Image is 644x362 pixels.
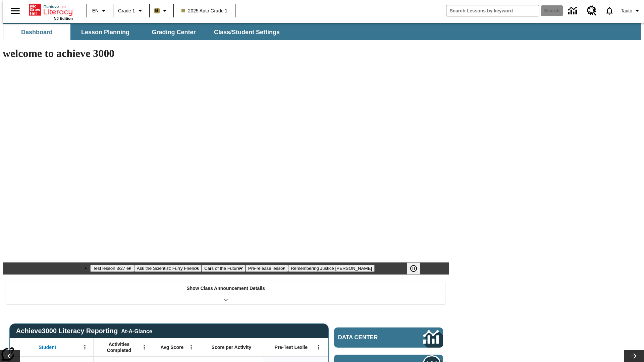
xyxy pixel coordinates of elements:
[618,5,644,17] button: Profile/Settings
[92,7,99,14] span: EN
[583,2,601,20] a: Resource Center, Will open in new tab
[3,24,70,40] button: Dashboard
[334,327,443,348] a: Data Center
[624,350,644,362] button: Lesson carousel, Next
[621,7,632,14] span: Tauto
[29,2,73,20] div: Home
[6,281,445,304] div: Show Class Announcement Details
[160,344,183,350] span: Avg Score
[181,7,228,14] span: 2025 Auto Grade 1
[3,23,641,40] div: SubNavbar
[16,327,152,335] span: Achieve3000 Literacy Reporting
[202,265,246,272] button: Slide 3 Cars of the Future?
[118,7,135,14] span: Grade 1
[134,265,202,272] button: Slide 2 Ask the Scientist: Furry Friends
[97,341,141,353] span: Activities Completed
[338,334,401,341] span: Data Center
[407,262,427,275] div: Pause
[152,5,171,17] button: Boost Class color is light brown. Change class color
[288,265,375,272] button: Slide 5 Remembering Justice O'Connor
[564,2,583,20] a: Data Center
[212,344,252,350] span: Score per Activity
[115,5,147,17] button: Grade: Grade 1, Select a grade
[72,24,139,40] button: Lesson Planning
[140,24,207,40] button: Grading Center
[601,2,618,19] a: Notifications
[155,6,159,15] span: B
[89,5,111,17] button: Language: EN, Select a language
[3,24,286,40] div: SubNavbar
[314,342,324,352] button: Open Menu
[139,342,149,352] button: Open Menu
[29,3,73,16] a: Home
[275,344,308,350] span: Pre-Test Lexile
[5,1,25,21] button: Open side menu
[121,327,152,335] div: At-A-Glance
[186,285,265,292] p: Show Class Announcement Details
[209,24,285,40] button: Class/Student Settings
[54,16,73,20] span: NJ Edition
[3,47,449,60] h1: welcome to achieve 3000
[407,262,420,275] button: Pause
[246,265,288,272] button: Slide 4 Pre-release lesson
[186,342,196,352] button: Open Menu
[80,342,90,352] button: Open Menu
[39,344,56,350] span: Student
[446,5,539,16] input: search field
[90,265,134,272] button: Slide 1 Test lesson 3/27 en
